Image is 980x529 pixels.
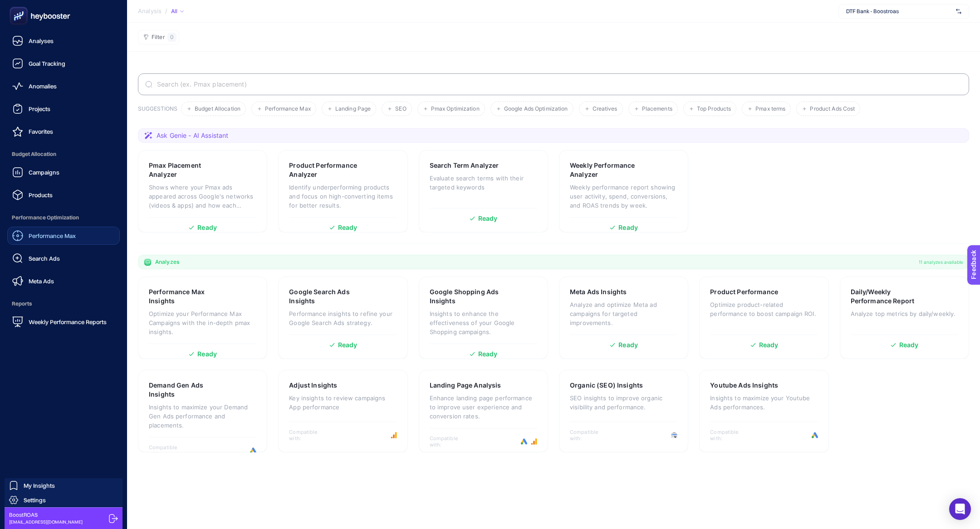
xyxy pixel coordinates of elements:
span: / [165,7,167,15]
span: Creatives [593,106,617,112]
a: My Insights [5,478,122,493]
a: Projects [7,100,120,118]
span: Analyses [29,37,54,44]
span: Compatible with: [570,429,611,442]
a: Product PerformanceOptimize product-related performance to boost campaign ROI.Ready [699,277,828,359]
p: Insights to maximize your Youtube Ads performances. [710,393,818,412]
span: Products [29,191,53,199]
p: Weekly performance report showing user activity, spend, conversions, and ROAS trends by week. [570,183,677,210]
a: Search Term AnalyzerEvaluate search terms with their targeted keywordsReady [419,150,548,233]
a: Daily/Weekly Performance ReportAnalyze top metrics by daily/weekly.Ready [840,277,969,359]
span: Compatible with: [149,444,190,457]
a: Pmax Placement AnalyzerShows where your Pmax ads appeared across Google's networks (videos & apps... [138,150,267,233]
span: Performance Optimization [7,209,120,227]
span: Anomalies [29,83,57,90]
a: Search Ads [7,249,120,267]
span: Settings [24,496,46,504]
span: Analyzes [155,258,179,266]
a: Favorites [7,122,120,141]
a: Anomalies [7,77,120,95]
h3: Adjust Insights [289,381,337,390]
span: Ready [338,342,358,348]
span: [EMAIL_ADDRESS][DOMAIN_NAME] [9,519,83,525]
p: Insights to maximize your Demand Gen Ads performance and placements. [149,403,256,430]
span: Ready [899,342,919,348]
span: Budget Allocation [7,145,120,163]
a: Google Shopping Ads InsightsInsights to enhance the effectiveness of your Google Shopping campaig... [419,277,548,359]
span: Projects [29,105,50,112]
h3: Landing Page Analysis [430,381,501,390]
h3: Search Term Analyzer [430,161,499,170]
a: Products [7,186,120,204]
a: Settings [5,493,122,507]
span: Top Products [697,106,731,112]
p: SEO insights to improve organic visibility and performance. [570,393,677,412]
span: Pmax Optimization [431,106,480,112]
span: Ready [759,342,779,348]
button: Filter0 [138,30,179,44]
a: Product Performance AnalyzerIdentify underperforming products and focus on high-converting items ... [278,150,407,233]
h3: Demand Gen Ads Insights [149,381,228,399]
img: svg%3e [956,7,961,16]
span: Favorites [29,128,53,135]
span: Performance Max [265,106,311,112]
h3: Google Shopping Ads Insights [430,287,510,306]
p: Shows where your Pmax ads appeared across Google's networks (videos & apps) and how each placemen... [149,183,256,210]
span: Analysis [138,8,162,15]
p: Enhance landing page performance to improve user experience and conversion rates. [430,393,537,421]
span: Ready [478,215,498,222]
span: Compatible with: [430,435,470,448]
a: Landing Page AnalysisEnhance landing page performance to improve user experience and conversion r... [419,370,548,452]
span: 11 analyzes available [919,258,963,266]
span: Product Ads Cost [810,106,855,112]
span: Placements [642,106,672,112]
a: Campaigns [7,163,120,181]
p: Analyze and optimize Meta ad campaigns for targeted improvements. [570,300,677,327]
span: Ready [197,224,217,231]
a: Google Search Ads InsightsPerformance insights to refine your Google Search Ads strategy.Ready [278,277,407,359]
span: DTF Bank - Boostroas [846,8,952,15]
h3: Organic (SEO) Insights [570,381,643,390]
a: Performance Max InsightsOptimize your Performance Max Campaigns with the in-depth pmax insights.R... [138,277,267,359]
span: Landing Page [335,106,371,112]
h3: Youtube Ads Insights [710,381,778,390]
h3: Product Performance Analyzer [289,161,369,179]
p: Analyze top metrics by daily/weekly. [851,309,958,318]
span: Meta Ads [29,277,54,285]
p: Identify underperforming products and focus on high-converting items for better results. [289,183,397,210]
a: Analyses [7,32,120,50]
a: Demand Gen Ads InsightsInsights to maximize your Demand Gen Ads performance and placements.Compat... [138,370,267,452]
span: Goal Tracking [29,60,65,67]
span: Search Ads [29,255,60,262]
h3: Weekly Performance Analyzer [570,161,650,179]
span: Ask Genie - AI Assistant [157,131,228,140]
h3: Pmax Placement Analyzer [149,161,228,179]
span: Compatible with: [289,429,330,442]
span: SEO [395,106,406,112]
a: Goal Tracking [7,54,120,73]
a: Meta Ads InsightsAnalyze and optimize Meta ad campaigns for targeted improvements.Ready [559,277,688,359]
span: Campaigns [29,169,59,176]
a: Organic (SEO) InsightsSEO insights to improve organic visibility and performance.Compatible with: [559,370,688,452]
p: Insights to enhance the effectiveness of your Google Shopping campaigns. [430,309,537,336]
a: Weekly Performance Reports [7,313,120,331]
span: Compatible with: [710,429,751,442]
h3: Product Performance [710,287,778,296]
h3: Meta Ads Insights [570,287,627,296]
p: Optimize your Performance Max Campaigns with the in-depth pmax insights. [149,309,256,336]
p: Optimize product-related performance to boost campaign ROI. [710,300,818,318]
span: Ready [197,351,217,357]
h3: Daily/Weekly Performance Report [851,287,931,306]
p: Evaluate search terms with their targeted keywords [430,174,537,192]
span: My Insights [24,482,55,489]
span: Ready [618,224,638,231]
a: Weekly Performance AnalyzerWeekly performance report showing user activity, spend, conversions, a... [559,150,688,233]
a: Meta Ads [7,272,120,290]
span: Performance Max [29,232,76,239]
span: Filter [152,34,165,41]
span: Weekly Performance Reports [29,318,107,325]
div: Open Intercom Messenger [949,498,971,520]
span: Ready [338,224,358,231]
h3: Performance Max Insights [149,287,228,306]
span: BoostROAS [9,511,83,519]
